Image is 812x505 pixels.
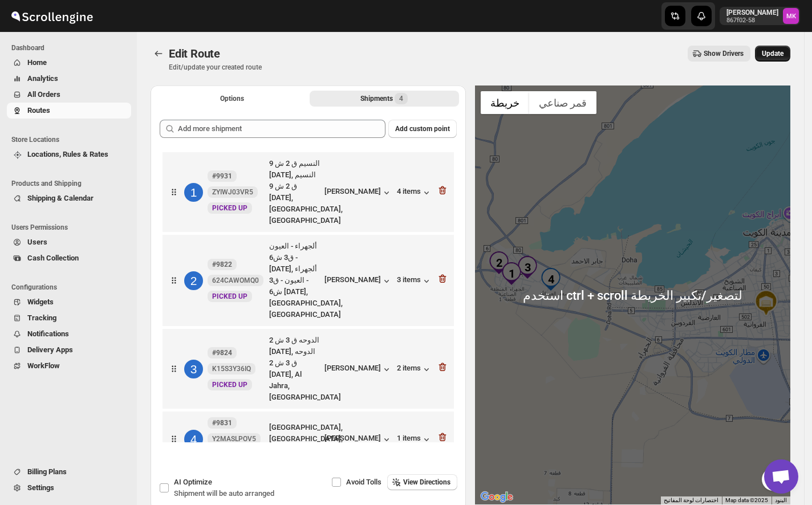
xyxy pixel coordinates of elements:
div: 4 [184,430,203,449]
span: Show Drivers [704,49,744,58]
span: Routes [27,106,50,115]
p: 867f02-58 [726,17,778,24]
span: PICKED UP [212,381,247,389]
div: 1 [500,262,523,285]
span: Map data ©2025 [725,497,768,503]
button: Locations, Rules & Rates [7,146,131,162]
span: Delivery Apps [27,345,73,354]
span: Widgets [27,298,54,306]
b: #9822 [212,260,232,268]
button: Delivery Apps [7,342,131,358]
button: Users [7,234,131,250]
div: Selected Shipments [151,111,466,447]
button: Shipping & Calendar [7,190,131,206]
span: Dashboard [11,43,131,52]
img: ScrollEngine [9,2,95,30]
span: All Orders [27,90,60,99]
button: 4 items [397,187,432,198]
div: 4#9831Y2MASLPOV5NewNEW[GEOGRAPHIC_DATA], [GEOGRAPHIC_DATA], [GEOGRAPHIC_DATA][PERSON_NAME]1 items [163,412,454,466]
div: 3 [516,256,539,279]
span: K15S3Y36IQ [212,364,251,373]
span: Update [762,49,783,58]
span: AI Optimize [174,478,212,486]
span: Options [220,94,244,103]
button: 2 items [397,364,432,375]
span: Locations, Rules & Rates [27,150,108,158]
a: دردشة مفتوحة [764,459,798,494]
button: [PERSON_NAME] [324,364,392,375]
span: View Directions [403,478,450,487]
span: Shipment will be auto arranged [174,489,274,498]
div: Shipments [360,93,408,104]
div: 4 [539,268,562,291]
button: Billing Plans [7,464,131,480]
text: MK [786,13,797,20]
span: Add custom point [395,124,450,133]
span: Store Locations [11,135,131,144]
button: Cash Collection [7,250,131,266]
div: 2 [184,271,203,290]
button: WorkFlow [7,358,131,374]
span: Edit Route [169,47,220,60]
button: [PERSON_NAME] [324,434,392,445]
div: [GEOGRAPHIC_DATA], [GEOGRAPHIC_DATA], [GEOGRAPHIC_DATA] [269,422,320,456]
button: عرض خريطة الشارع [481,91,529,114]
div: 3#9824K15S3Y36IQNewPICKED UPالدوحه ق 3 ش 2 [DATE], الدوحه ق 3 ش 2 [DATE], Al Jahra, [GEOGRAPHIC_D... [163,329,454,409]
button: Routes [7,103,131,119]
span: 624CAWOMQ0 [212,276,259,285]
div: 1 [184,183,203,202]
span: Users Permissions [11,223,131,232]
span: PICKED UP [212,204,247,212]
span: Shipping & Calendar [27,194,94,202]
button: Update [755,46,790,62]
button: All Orders [7,87,131,103]
button: Widgets [7,294,131,310]
span: 4 [399,94,403,103]
button: Tracking [7,310,131,326]
button: 1 items [397,434,432,445]
span: WorkFlow [27,361,60,370]
span: Avoid Tolls [346,478,381,486]
img: Google [478,490,515,504]
button: View Directions [387,474,457,490]
span: Notifications [27,329,69,338]
button: Analytics [7,71,131,87]
b: #9824 [212,349,232,357]
div: الدوحه ق 3 ش 2 [DATE], الدوحه ق 3 ش 2 [DATE], Al Jahra, [GEOGRAPHIC_DATA] [269,335,320,403]
div: النسيم ق 2 ش 9 [DATE], النسيم ق 2 ش 9 [DATE], [GEOGRAPHIC_DATA], [GEOGRAPHIC_DATA] [269,158,320,226]
button: User menu [720,7,800,25]
span: Tracking [27,313,56,322]
div: 2#9822624CAWOMQ0NewPICKED UPألجهراء - العيون - ق3 ش6 [DATE], ألجهراء - العيون - ق3 ش6 [DATE], [GE... [163,235,454,326]
button: Add custom point [388,120,457,138]
button: عناصر التحكّم بطريقة عرض الخريطة [762,468,785,491]
button: Settings [7,480,131,496]
div: 2 [488,251,510,274]
span: PICKED UP [212,292,247,300]
button: 3 items [397,275,432,287]
span: Home [27,58,47,67]
button: Show Drivers [688,46,750,62]
button: Routes [151,46,167,62]
div: 3 [184,360,203,378]
span: Settings [27,483,54,492]
button: اختصارات لوحة المفاتيح [664,496,718,504]
span: Analytics [27,74,58,83]
button: Notifications [7,326,131,342]
b: #9931 [212,172,232,180]
span: Configurations [11,283,131,292]
div: ألجهراء - العيون - ق3 ش6 [DATE], ألجهراء - العيون - ق3 ش6 [DATE], [GEOGRAPHIC_DATA], [GEOGRAPHIC_... [269,241,320,320]
button: Selected Shipments [310,91,460,107]
button: [PERSON_NAME] [324,275,392,287]
p: Edit/update your created route [169,63,262,72]
p: [PERSON_NAME] [726,8,778,17]
input: Add more shipment [178,120,385,138]
b: #9831 [212,419,232,427]
div: 1#9931ZYIWJ03VR5NewPICKED UPالنسيم ق 2 ش 9 [DATE], النسيم ق 2 ش 9 [DATE], [GEOGRAPHIC_DATA], [GEO... [163,152,454,232]
div: [PERSON_NAME] [324,187,392,198]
